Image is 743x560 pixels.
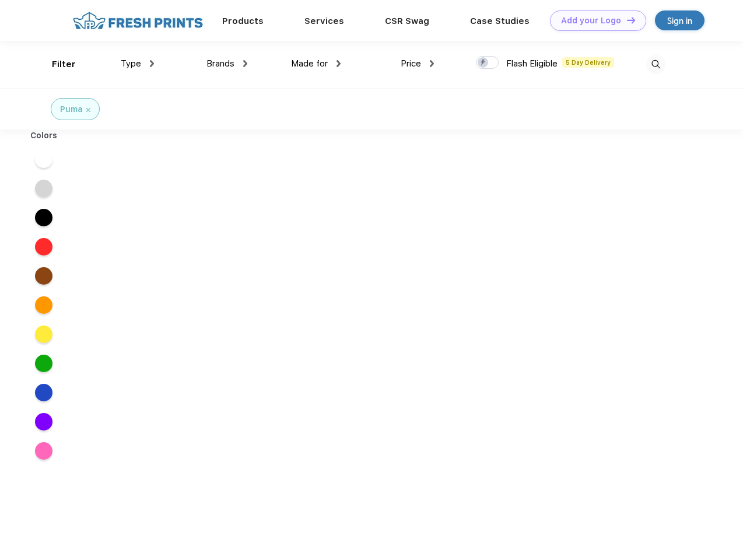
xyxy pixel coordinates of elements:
[52,58,76,71] div: Filter
[430,60,434,67] img: dropdown.png
[121,58,141,69] span: Type
[69,10,206,31] img: fo%20logo%202.webp
[667,14,692,27] div: Sign in
[86,108,90,112] img: filter_cancel.svg
[150,60,154,67] img: dropdown.png
[222,16,264,26] a: Products
[562,57,614,68] span: 5 Day Delivery
[655,10,705,30] a: Sign in
[401,58,421,69] span: Price
[60,103,83,116] div: Puma
[561,16,621,26] div: Add your Logo
[646,55,665,74] img: desktop_search.svg
[385,16,429,26] a: CSR Swag
[627,17,635,23] img: DT
[291,58,328,69] span: Made for
[206,58,234,69] span: Brands
[243,60,247,67] img: dropdown.png
[22,129,66,142] div: Colors
[304,16,344,26] a: Services
[506,58,558,69] span: Flash Eligible
[337,60,341,67] img: dropdown.png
